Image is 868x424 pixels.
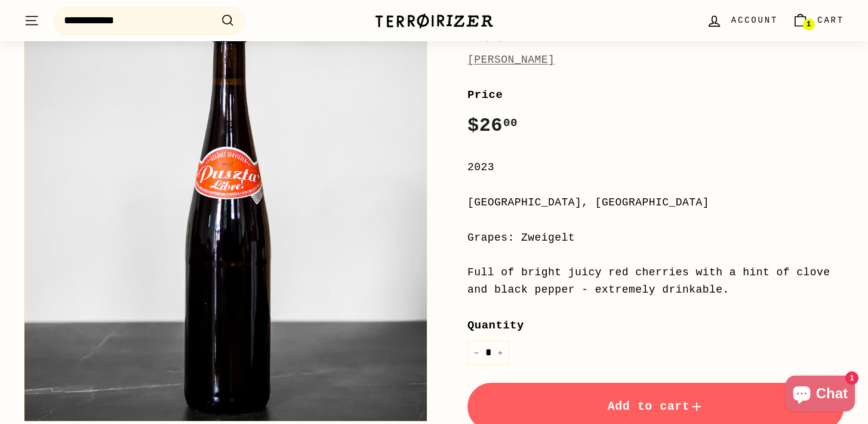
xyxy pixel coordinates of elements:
[467,340,485,365] button: Reduce item quantity by one
[807,20,811,29] span: 1
[467,264,844,299] div: Full of bright juicy red cherries with a hint of clove and black pepper - extremely drinkable.
[467,340,509,365] input: quantity
[467,159,844,176] div: 2023
[467,25,844,45] h1: Puszta Libre!
[817,14,844,27] span: Cart
[491,340,509,365] button: Increase item quantity by one
[467,54,555,66] a: [PERSON_NAME]
[467,194,844,211] div: [GEOGRAPHIC_DATA], [GEOGRAPHIC_DATA]
[731,14,778,27] span: Account
[467,86,844,104] label: Price
[467,317,844,334] label: Quantity
[503,116,518,130] sup: 00
[467,115,518,137] span: $26
[467,229,844,247] div: Grapes: Zweigelt
[785,3,851,38] a: Cart
[699,3,785,38] a: Account
[782,376,858,414] inbox-online-store-chat: Shopify online store chat
[608,400,704,413] span: Add to cart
